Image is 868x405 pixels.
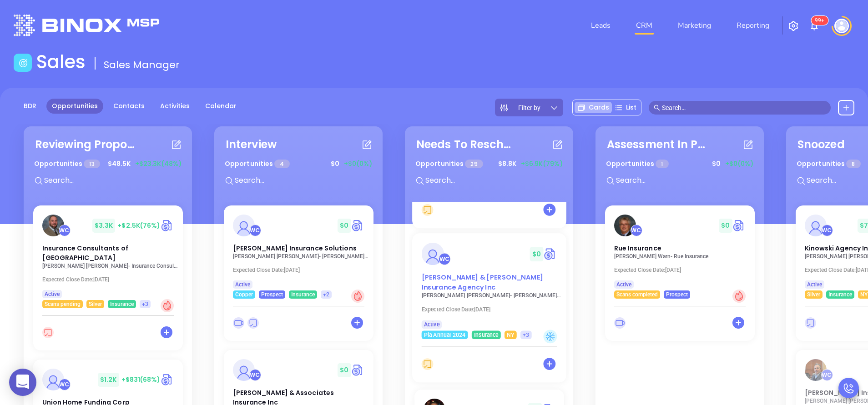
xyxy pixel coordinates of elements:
div: Assessment In Progress [607,136,707,153]
div: Walter Contreras [631,225,642,236]
span: search [654,105,660,111]
p: Expected Close Date: [DATE] [421,306,562,313]
img: Forman & Murray Insurance Agency Inc [421,243,444,265]
span: 8 [846,160,860,168]
img: Meagher Insurance Agency [805,359,827,381]
span: Scans pending [45,299,81,309]
img: user [834,19,849,33]
p: Opportunities [606,155,669,172]
a: Leads [587,16,614,35]
p: Philip Davenport - Davenport Insurance Solutions [233,253,369,260]
a: Opportunities [46,99,103,114]
span: +$2.5K (76%) [117,221,160,230]
img: Rue Insurance [614,215,636,236]
span: Davenport Insurance Solutions [233,244,357,253]
h1: Sales [36,51,86,73]
input: Search... [234,175,370,186]
div: Walter Contreras [821,225,833,236]
div: Walter Contreras [59,225,71,236]
span: $ 48.5K [106,157,133,171]
span: NY [507,330,514,340]
p: Opportunities [34,155,100,172]
p: John Warn - Rue Insurance [614,253,751,260]
img: Davenport Insurance Solutions [233,215,255,236]
a: CRM [632,16,656,35]
a: Marketing [674,16,715,35]
span: +2 [323,290,329,300]
img: Quote [161,219,174,232]
p: Opportunities [797,155,861,172]
p: Expected Close Date: [DATE] [614,267,751,273]
span: Sales Manager [104,58,180,72]
div: Interview [226,136,277,153]
span: +$23.3K (48%) [135,159,182,169]
span: 13 [84,160,100,168]
p: Matt Straley - Insurance Consultants of Pittsburgh [42,263,179,269]
div: Walter Contreras [249,369,261,381]
span: $ 0 [328,157,342,171]
a: profileWalter Contreras$0Circle dollar[PERSON_NAME] Insurance Solutions[PERSON_NAME] [PERSON_NAME... [224,205,373,299]
input: Search... [43,175,180,186]
span: Insurance [474,330,499,340]
span: +$831 (68%) [121,375,161,384]
span: $ 0 [710,157,723,171]
a: Reporting [733,16,773,35]
span: $ 0 [338,219,351,233]
span: Active [424,320,439,330]
span: Insurance [828,290,852,300]
span: Active [45,289,60,299]
span: Prospect [261,290,283,300]
span: Rue Insurance [614,244,661,253]
span: $ 0 [719,219,732,233]
span: +3 [142,299,148,309]
span: Insurance [110,299,134,309]
img: Insurance Consultants of Pittsburgh [42,215,64,236]
span: Active [616,280,631,290]
div: List [612,102,639,113]
span: +3 [523,330,529,340]
span: 4 [274,160,289,168]
div: Walter Contreras [59,379,71,390]
span: Insurance [291,290,315,300]
div: Cards [575,102,612,113]
p: Expected Close Date: [DATE] [233,267,369,273]
div: Walter Contreras [821,369,833,381]
a: profileWalter Contreras$0Circle dollarRue Insurance[PERSON_NAME] Warn- Rue InsuranceExpected Clos... [605,205,755,299]
div: Snoozed [797,136,845,153]
span: Active [235,280,250,290]
img: Kinowski Agency Inc [805,215,827,236]
input: Search... [424,175,561,186]
img: Quote [351,219,364,232]
img: iconNotification [809,20,820,31]
span: Insurance Consultants of Pittsburgh [42,244,128,262]
div: Hot [732,290,746,303]
div: Cold [543,330,557,343]
div: Needs To Reschedule [416,136,516,153]
span: Scans completed [616,290,658,300]
span: Silver [807,290,820,300]
span: 1 [656,160,668,168]
p: Opportunities [415,155,483,172]
span: NY [860,290,868,300]
img: Quote [732,219,746,232]
p: Opportunities [225,155,290,172]
span: +$0 (0%) [344,159,372,169]
div: Walter Contreras [438,253,450,265]
img: Quote [543,247,557,261]
div: Hot [351,290,364,303]
span: +$6.9K (79%) [521,159,563,169]
span: Active [807,280,822,290]
span: Filter by [518,105,540,111]
img: Union Home Funding Corp [42,369,64,390]
div: Walter Contreras [249,225,261,236]
input: Search... [615,175,752,186]
img: Quote [161,373,174,386]
span: Pia Annual 2024 [424,330,465,340]
p: Heather Murray - Forman & Murray Insurance Agency Inc. [421,292,562,299]
span: $ 8.8K [496,157,519,171]
span: $ 1.2K [98,373,119,387]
